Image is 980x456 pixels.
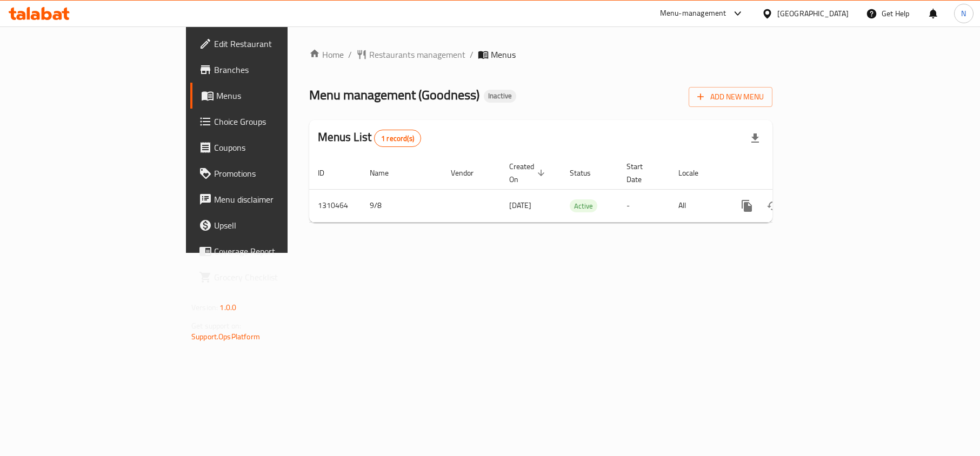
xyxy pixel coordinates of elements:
span: Menu management ( Goodness ) [309,83,479,107]
span: [DATE] [509,198,531,212]
div: Total records count [374,130,421,147]
a: Menus [190,83,350,109]
span: Status [570,166,605,179]
span: ID [318,166,338,179]
table: enhanced table [309,157,846,223]
h2: Menus List [318,129,421,147]
span: 1 record(s) [375,133,421,144]
a: Grocery Checklist [190,264,350,290]
span: Edit Restaurant [214,37,341,50]
a: Menu disclaimer [190,186,350,212]
button: Change Status [760,193,786,219]
span: Menus [216,89,341,102]
span: 1.0.0 [219,300,236,314]
span: Grocery Checklist [214,271,341,284]
span: Menus [491,48,516,61]
span: Menu disclaimer [214,193,341,206]
span: Coverage Report [214,245,341,258]
div: Export file [742,125,768,151]
th: Actions [725,157,846,190]
a: Promotions [190,160,350,186]
span: Coupons [214,141,341,154]
span: Active [570,200,597,212]
td: All [670,189,725,222]
div: [GEOGRAPHIC_DATA] [777,8,849,19]
a: Upsell [190,212,350,238]
span: Upsell [214,219,341,232]
li: / [470,48,474,61]
a: Choice Groups [190,109,350,135]
span: Promotions [214,167,341,180]
a: Coverage Report [190,238,350,264]
a: Edit Restaurant [190,31,350,57]
span: Add New Menu [697,90,764,104]
div: Active [570,199,597,212]
span: Created On [509,160,548,186]
span: Inactive [484,91,516,100]
td: 9/8 [361,189,442,222]
a: Restaurants management [356,48,465,61]
td: - [618,189,670,222]
a: Coupons [190,135,350,160]
span: Get support on: [191,319,241,333]
span: Name [370,166,403,179]
span: Choice Groups [214,115,341,128]
span: Restaurants management [369,48,465,61]
nav: breadcrumb [309,48,772,61]
a: Branches [190,57,350,83]
div: Menu-management [660,7,726,20]
button: more [734,193,760,219]
span: Version: [191,300,218,314]
li: / [348,48,352,61]
span: Locale [678,166,712,179]
span: Vendor [451,166,488,179]
span: Branches [214,63,341,76]
span: Start Date [626,160,657,186]
button: Add New Menu [689,87,772,107]
span: N [961,8,966,19]
a: Support.OpsPlatform [191,330,260,344]
div: Inactive [484,90,516,103]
